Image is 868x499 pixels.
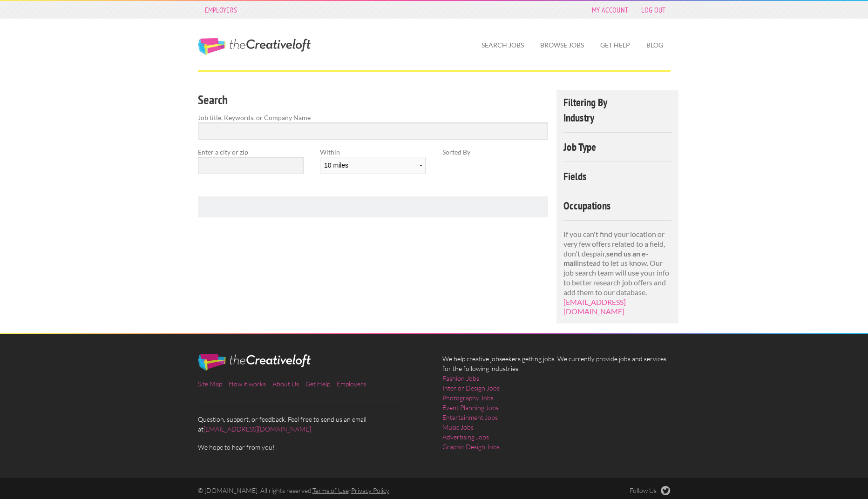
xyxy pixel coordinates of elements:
[198,91,549,109] h3: Search
[563,171,672,182] h4: Fields
[442,432,489,442] a: Advertising Jobs
[203,425,311,433] a: [EMAIL_ADDRESS][DOMAIN_NAME]
[593,34,637,56] a: Get Help
[474,34,531,56] a: Search Jobs
[351,486,389,494] a: Privacy Policy
[442,147,548,157] label: Sorted By
[198,147,304,157] label: Enter a city or zip
[442,422,474,432] a: Music Jobs
[305,380,330,388] a: Get Help
[563,97,672,108] h4: Filtering By
[272,380,299,388] a: About Us
[434,354,678,459] div: We help creative jobseekers getting jobs. We currently provide jobs and services for the followin...
[442,383,500,393] a: Interior Design Jobs
[198,442,426,452] span: We hope to hear from you!
[442,442,500,452] a: Graphic Design Jobs
[312,486,349,494] a: Terms of Use
[190,354,434,452] div: Question, support, or feedback. Feel free to send us an email at
[442,403,499,412] a: Event Planning Jobs
[637,3,670,16] a: Log Out
[563,112,672,123] h4: Industry
[442,393,494,403] a: Photography Jobs
[190,486,556,495] div: © [DOMAIN_NAME]. All rights reserved. -
[320,147,426,157] label: Within
[442,373,479,383] a: Fashion Jobs
[563,229,672,317] p: If you can't find your location or very few offers related to a field, don't despair, instead to ...
[639,34,671,56] a: Blog
[563,297,626,316] a: [EMAIL_ADDRESS][DOMAIN_NAME]
[198,113,549,122] label: Job title, Keywords, or Company Name
[229,380,266,388] a: How it works
[337,380,366,388] a: Employers
[198,38,311,55] a: The Creative Loft
[587,3,633,16] a: My Account
[200,3,242,16] a: Employers
[442,412,498,422] a: Entertainment Jobs
[630,486,671,495] a: Follow Us
[563,249,649,268] strong: send us an e-mail
[198,122,549,140] input: Search
[533,34,591,56] a: Browse Jobs
[563,200,672,211] h4: Occupations
[198,354,311,371] img: The Creative Loft
[198,380,222,388] a: Site Map
[563,142,672,152] h4: Job Type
